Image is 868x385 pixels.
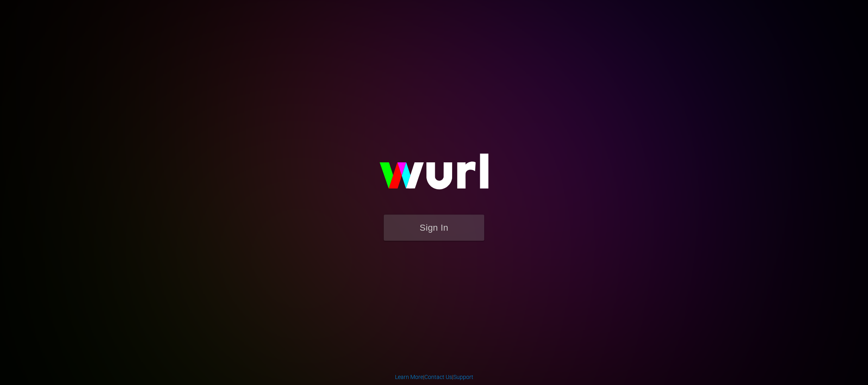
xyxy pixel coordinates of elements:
[395,374,423,380] a: Learn More
[354,136,514,214] img: wurl-logo-on-black-223613ac3d8ba8fe6dc639794a292ebdb59501304c7dfd60c99c58986ef67473.svg
[453,374,473,380] a: Support
[395,373,473,381] div: | |
[384,215,484,241] button: Sign In
[424,374,452,380] a: Contact Us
